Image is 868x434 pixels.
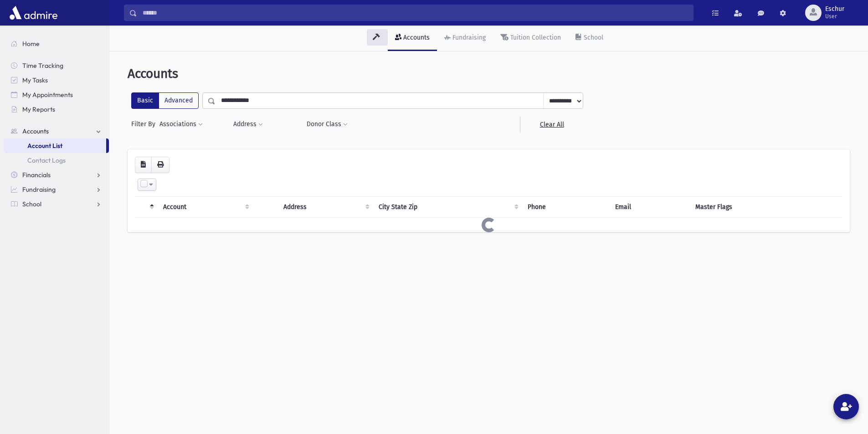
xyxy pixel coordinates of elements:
[4,168,109,182] a: Financials
[825,5,844,13] span: Eschur
[520,116,583,133] a: Clear All
[401,34,430,41] div: Accounts
[568,26,611,51] a: School
[4,58,109,73] a: Time Tracking
[4,153,109,168] a: Contact Logs
[253,196,278,217] th: : activate to sort column ascending
[22,40,40,48] span: Home
[22,171,51,179] span: Financials
[493,26,568,51] a: Tuition Collection
[131,119,159,129] span: Filter By
[825,13,844,20] span: User
[22,105,55,113] span: My Reports
[27,156,66,164] span: Contact Logs
[135,157,152,173] button: CSV
[4,138,106,153] a: Account List
[522,196,610,217] th: Phone : activate to sort column ascending
[306,116,348,133] button: Donor Class
[233,116,263,133] button: Address
[4,87,109,102] a: My Appointments
[158,196,253,217] th: Account: activate to sort column ascending
[4,197,109,211] a: School
[131,92,159,109] label: Basic
[22,61,63,70] span: Time Tracking
[4,36,109,51] a: Home
[22,185,56,194] span: Fundraising
[582,34,603,41] div: School
[388,26,437,51] a: Accounts
[22,200,41,208] span: School
[151,157,169,173] button: Print
[128,66,178,81] span: Accounts
[22,91,73,99] span: My Appointments
[27,142,62,150] span: Account List
[4,182,109,197] a: Fundraising
[610,196,690,217] th: Email : activate to sort column ascending
[4,124,109,138] a: Accounts
[131,92,199,109] div: FilterModes
[159,116,203,133] button: Associations
[137,5,693,21] input: Search
[690,196,842,217] th: Master Flags : activate to sort column ascending
[278,196,373,217] th: Address : activate to sort column ascending
[159,92,199,109] label: Advanced
[4,102,109,117] a: My Reports
[451,34,486,41] div: Fundraising
[373,196,522,217] th: City State Zip : activate to sort column ascending
[22,76,48,84] span: My Tasks
[7,4,60,22] img: AdmirePro
[4,73,109,87] a: My Tasks
[22,127,49,135] span: Accounts
[437,26,493,51] a: Fundraising
[135,196,158,217] th: : activate to sort column descending
[508,34,561,41] div: Tuition Collection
